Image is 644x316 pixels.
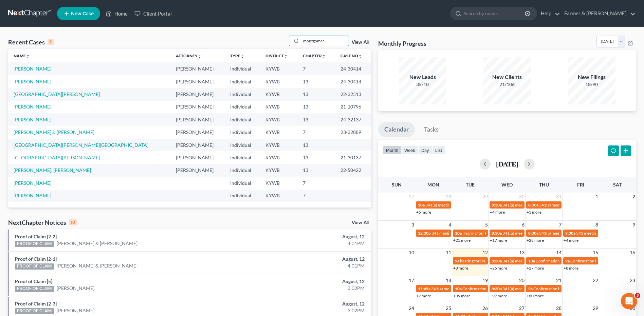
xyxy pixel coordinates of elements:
[539,231,605,236] span: 341(a) meeting for [PERSON_NAME]
[632,221,636,229] span: 9
[260,113,297,126] td: KYWB
[26,54,30,58] i: unfold_more
[230,53,244,58] a: Typeunfold_more
[170,164,224,177] td: [PERSON_NAME]
[225,113,260,126] td: Individual
[527,238,544,243] a: +28 more
[253,285,365,292] div: 3:02PM
[352,40,369,45] a: View All
[260,101,297,113] td: KYWB
[565,258,570,263] span: 9a
[527,265,544,271] a: +27 more
[170,101,224,113] td: [PERSON_NAME]
[260,177,297,189] td: KYWB
[392,182,402,187] span: Sun
[303,53,326,58] a: Chapterunfold_more
[335,164,371,177] td: 22-50422
[418,202,425,208] span: 10a
[301,36,349,46] input: Search by name...
[555,193,562,201] span: 31
[490,265,507,271] a: +25 more
[453,265,468,271] a: +8 more
[445,304,452,312] span: 25
[297,113,335,126] td: 13
[482,304,489,312] span: 26
[565,231,575,236] span: 9:30a
[14,66,51,72] a: [PERSON_NAME]
[297,101,335,113] td: 13
[416,210,431,215] a: +5 more
[418,286,430,291] span: 11:45a
[501,182,513,187] span: Wed
[14,155,100,160] a: [GEOGRAPHIC_DATA][PERSON_NAME]
[297,75,335,88] td: 13
[240,54,244,58] i: unfold_more
[418,122,445,137] a: Tasks
[14,104,51,110] a: [PERSON_NAME]
[297,177,335,189] td: 7
[462,286,539,291] span: Confirmation hearing for [PERSON_NAME]
[48,39,54,45] div: 11
[15,278,52,284] a: Proof of Claim [5]
[502,231,591,236] span: 341(a) meeting for Greisis De La [PERSON_NAME]
[57,262,137,269] a: [PERSON_NAME] & [PERSON_NAME]
[253,307,365,314] div: 3:02PM
[539,182,549,187] span: Thu
[253,233,365,240] div: August, 12
[595,193,599,201] span: 1
[496,160,518,167] h2: [DATE]
[14,91,100,97] a: [GEOGRAPHIC_DATA][PERSON_NAME]
[564,238,578,243] a: +4 more
[57,307,94,314] a: [PERSON_NAME]
[399,81,446,88] div: 35/10
[383,145,401,155] button: month
[225,126,260,138] td: Individual
[260,88,297,100] td: KYWB
[170,75,224,88] td: [PERSON_NAME]
[14,142,148,148] a: [GEOGRAPHIC_DATA][PERSON_NAME][GEOGRAPHIC_DATA]
[335,151,371,164] td: 21-30137
[15,301,57,307] a: Proof of Claim [2-3]
[527,293,544,298] a: +80 more
[225,88,260,100] td: Individual
[448,221,452,229] span: 4
[131,7,175,20] a: Client Portal
[14,53,30,58] a: Nameunfold_more
[15,234,57,239] a: Proof of Claim [2-2]
[14,129,94,135] a: [PERSON_NAME] & [PERSON_NAME]
[297,139,335,151] td: 13
[502,202,568,208] span: 341(a) meeting for [PERSON_NAME]
[69,219,77,225] div: 10
[297,151,335,164] td: 13
[14,180,51,186] a: [PERSON_NAME]
[335,62,371,75] td: 24-30414
[253,240,365,247] div: 4:01PM
[408,193,415,201] span: 27
[170,126,224,138] td: [PERSON_NAME]
[577,182,584,187] span: Fri
[335,88,371,100] td: 22-32513
[225,177,260,189] td: Individual
[15,256,57,262] a: Proof of Claim [2-1]
[260,139,297,151] td: KYWB
[57,285,94,292] a: [PERSON_NAME]
[225,62,260,75] td: Individual
[176,53,202,58] a: Attorneyunfold_more
[621,293,637,309] iframe: Intercom live chat
[528,258,535,263] span: 10a
[102,7,131,20] a: Home
[595,221,599,229] span: 8
[322,54,326,58] i: unfold_more
[432,145,445,155] button: list
[502,286,568,291] span: 341(a) meeting for [PERSON_NAME]
[462,231,515,236] span: Hearing for [PERSON_NAME]
[297,62,335,75] td: 7
[431,231,535,236] span: 341 meeting for [PERSON_NAME]-[GEOGRAPHIC_DATA]
[427,182,439,187] span: Mon
[629,249,636,257] span: 16
[297,88,335,100] td: 13
[378,122,415,137] a: Calendar
[297,190,335,202] td: 7
[225,75,260,88] td: Individual
[335,75,371,88] td: 24-30414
